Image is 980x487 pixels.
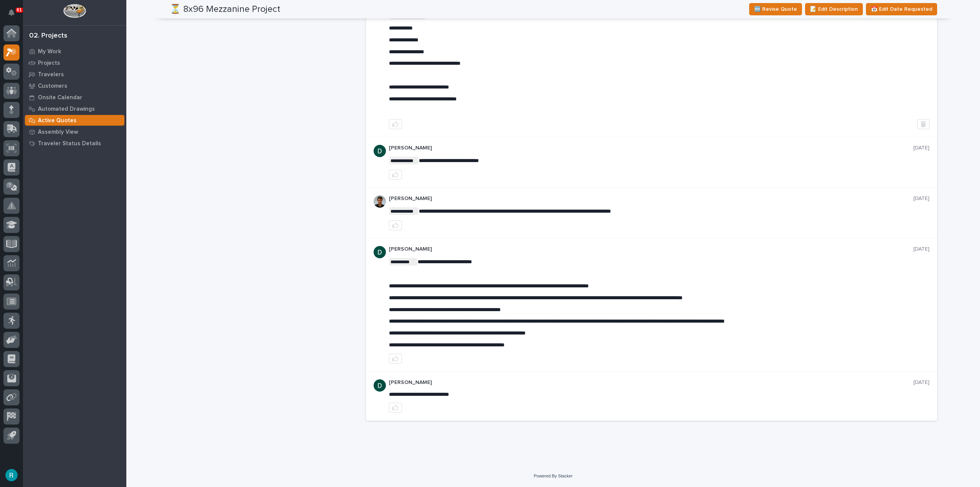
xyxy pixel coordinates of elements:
p: [DATE] [913,379,929,386]
p: Automated Drawings [38,106,95,113]
a: Assembly View [23,126,126,138]
span: 📝 Edit Description [810,5,858,14]
img: ACg8ocJgdhFn4UJomsYM_ouCmoNuTXbjHW0N3LU2ED0DpQ4pt1V6hA=s96-c [374,379,386,392]
a: Travelers [23,69,126,80]
button: 📝 Edit Description [805,3,863,15]
p: [DATE] [913,145,929,151]
button: like this post [389,170,402,180]
button: Notifications [3,5,20,21]
h2: ⏳ 8x96 Mezzanine Project [170,4,280,15]
div: 02. Projects [29,32,67,40]
button: Delete post [917,119,929,129]
a: Onsite Calendar [23,92,126,103]
img: Workspace Logo [63,4,86,18]
a: Automated Drawings [23,103,126,115]
img: ACg8ocJgdhFn4UJomsYM_ouCmoNuTXbjHW0N3LU2ED0DpQ4pt1V6hA=s96-c [374,145,386,157]
button: users-avatar [3,467,20,483]
div: Notifications61 [10,9,20,21]
p: Customers [38,83,67,90]
p: [PERSON_NAME] [389,145,913,151]
p: 61 [17,7,22,13]
a: Projects [23,57,126,69]
p: Traveler Status Details [38,140,101,147]
span: 📅 Edit Date Requested [871,5,932,14]
p: [DATE] [913,195,929,202]
button: 🆕 Revise Quote [749,3,802,15]
p: [PERSON_NAME] [389,379,913,386]
button: like this post [389,403,402,413]
button: like this post [389,119,402,129]
p: Projects [38,60,60,67]
p: Active Quotes [38,117,77,124]
a: Traveler Status Details [23,138,126,149]
a: Powered By Stacker [534,474,572,478]
span: 🆕 Revise Quote [754,5,797,14]
p: Travelers [38,71,64,78]
p: My Work [38,48,61,55]
p: [DATE] [913,246,929,253]
p: [PERSON_NAME] [389,246,913,253]
img: AOh14Gjx62Rlbesu-yIIyH4c_jqdfkUZL5_Os84z4H1p=s96-c [374,195,386,208]
p: Assembly View [38,129,78,136]
button: like this post [389,220,402,230]
p: Onsite Calendar [38,94,82,101]
p: [PERSON_NAME] [389,195,913,202]
button: 📅 Edit Date Requested [866,3,937,15]
a: My Work [23,46,126,57]
a: Active Quotes [23,115,126,126]
img: ACg8ocJgdhFn4UJomsYM_ouCmoNuTXbjHW0N3LU2ED0DpQ4pt1V6hA=s96-c [374,246,386,258]
button: like this post [389,354,402,364]
a: Customers [23,80,126,92]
